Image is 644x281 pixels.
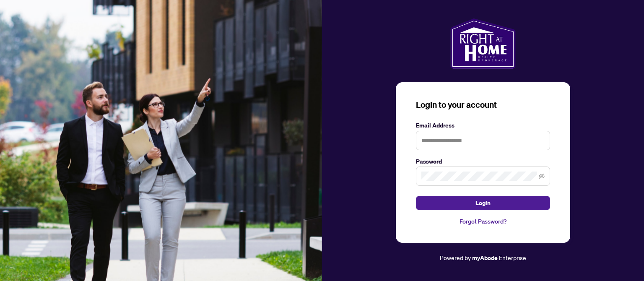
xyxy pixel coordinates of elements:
[440,254,471,261] span: Powered by
[416,121,550,130] label: Email Address
[416,99,550,111] h3: Login to your account
[472,253,498,263] a: myAbode
[416,196,550,210] button: Login
[475,196,491,210] span: Login
[416,217,550,226] a: Forgot Password?
[450,18,515,69] img: ma-logo
[539,173,545,179] span: eye-invisible
[416,157,550,166] label: Password
[499,254,526,261] span: Enterprise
